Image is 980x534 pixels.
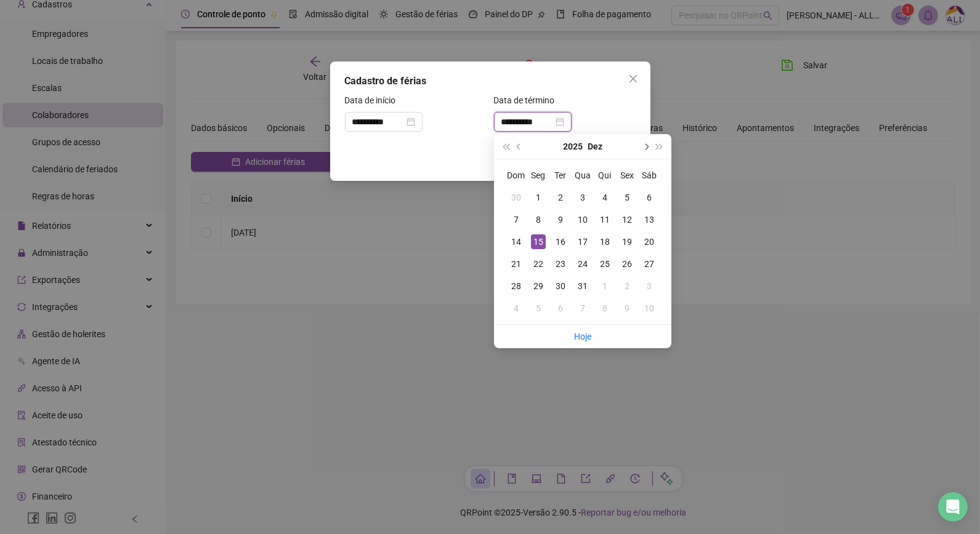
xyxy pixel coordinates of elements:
[572,253,594,275] td: 2025-12-24
[549,297,572,319] td: 2026-01-06
[531,257,546,271] div: 22
[572,297,594,319] td: 2026-01-07
[494,94,563,107] label: Data de término
[505,231,527,253] td: 2025-12-14
[509,212,524,227] div: 7
[597,301,612,316] div: 8
[620,257,634,271] div: 26
[575,212,590,227] div: 10
[588,134,602,159] button: month panel
[597,257,612,271] div: 25
[345,94,404,107] label: Data de início
[638,253,660,275] td: 2025-12-27
[527,253,549,275] td: 2025-12-22
[620,212,634,227] div: 12
[549,253,572,275] td: 2025-12-23
[505,275,527,297] td: 2025-12-28
[616,297,638,319] td: 2026-01-09
[597,190,612,205] div: 4
[642,212,657,227] div: 13
[549,231,572,253] td: 2025-12-16
[594,275,616,297] td: 2026-01-01
[531,212,546,227] div: 8
[574,332,591,341] a: Hoje
[553,212,568,227] div: 9
[531,234,546,249] div: 15
[531,190,546,205] div: 1
[527,231,549,253] td: 2025-12-15
[642,257,657,271] div: 27
[527,209,549,231] td: 2025-12-08
[575,257,590,271] div: 24
[575,234,590,249] div: 17
[527,164,549,186] th: Seg
[623,69,643,89] button: Close
[620,301,634,316] div: 9
[575,279,590,293] div: 31
[509,190,524,205] div: 30
[549,164,572,186] th: Ter
[638,297,660,319] td: 2026-01-10
[642,190,657,205] div: 6
[642,234,657,249] div: 20
[549,275,572,297] td: 2025-12-30
[553,279,568,293] div: 30
[620,279,634,293] div: 2
[653,134,666,159] button: super-next-year
[572,231,594,253] td: 2025-12-17
[575,301,590,316] div: 7
[505,164,527,186] th: Dom
[527,186,549,209] td: 2025-12-01
[638,186,660,209] td: 2025-12-06
[616,209,638,231] td: 2025-12-12
[499,134,512,159] button: super-prev-year
[345,74,636,89] div: Cadastro de férias
[938,492,968,522] div: Open Intercom Messenger
[597,234,612,249] div: 18
[553,301,568,316] div: 6
[642,301,657,316] div: 10
[572,209,594,231] td: 2025-12-10
[616,164,638,186] th: Sex
[594,209,616,231] td: 2025-12-11
[642,279,657,293] div: 3
[616,253,638,275] td: 2025-12-26
[509,279,524,293] div: 28
[597,212,612,227] div: 11
[549,209,572,231] td: 2025-12-09
[527,275,549,297] td: 2025-12-29
[505,186,527,209] td: 2025-11-30
[531,301,546,316] div: 5
[616,231,638,253] td: 2025-12-19
[527,297,549,319] td: 2026-01-05
[553,234,568,249] div: 16
[549,186,572,209] td: 2025-12-02
[509,234,524,249] div: 14
[505,253,527,275] td: 2025-12-21
[575,190,590,205] div: 3
[572,275,594,297] td: 2025-12-31
[572,164,594,186] th: Qua
[616,275,638,297] td: 2026-01-02
[594,164,616,186] th: Qui
[505,297,527,319] td: 2026-01-04
[594,186,616,209] td: 2025-12-04
[638,275,660,297] td: 2026-01-03
[638,209,660,231] td: 2025-12-13
[572,186,594,209] td: 2025-12-03
[563,134,583,159] button: year panel
[620,234,634,249] div: 19
[594,253,616,275] td: 2025-12-25
[509,301,524,316] div: 4
[638,164,660,186] th: Sáb
[594,231,616,253] td: 2025-12-18
[620,190,634,205] div: 5
[553,190,568,205] div: 2
[553,257,568,271] div: 23
[628,74,638,84] span: close
[616,186,638,209] td: 2025-12-05
[597,279,612,293] div: 1
[509,257,524,271] div: 21
[531,279,546,293] div: 29
[639,134,652,159] button: next-year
